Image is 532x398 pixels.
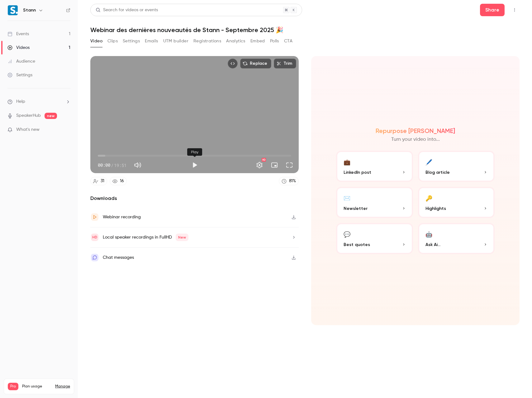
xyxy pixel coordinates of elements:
[344,241,370,248] span: Best quotes
[228,59,238,69] button: Embed video
[268,159,281,171] button: Turn on miniplayer
[145,36,158,46] button: Emails
[425,193,432,203] div: 🔑
[270,36,279,46] button: Polls
[8,383,18,390] span: Pro
[16,98,25,105] span: Help
[103,213,141,221] div: Webinar recording
[111,162,113,168] span: /
[90,177,107,185] a: 31
[7,58,35,64] div: Audience
[7,98,70,105] li: help-dropdown-opener
[283,159,296,171] button: Full screen
[103,234,188,241] div: Local speaker recordings in FullHD
[336,187,413,218] button: ✉️Newsletter
[425,169,450,176] span: Blog article
[98,162,110,168] span: 00:00
[7,72,32,78] div: Settings
[98,162,126,168] div: 00:00
[90,195,299,202] h2: Downloads
[193,36,221,46] button: Registrations
[262,158,266,162] div: HD
[344,229,350,239] div: 💬
[131,159,144,171] button: Mute
[344,157,350,167] div: 💼
[107,36,118,46] button: Clips
[289,178,296,184] div: 81 %
[226,36,245,46] button: Analytics
[253,159,266,171] button: Settings
[418,151,495,182] button: 🖊️Blog article
[250,36,265,46] button: Embed
[176,234,188,241] span: New
[344,169,371,176] span: LinkedIn post
[7,45,30,51] div: Videos
[279,177,299,185] a: 81%
[114,162,126,168] span: 19:51
[425,229,432,239] div: 🤖
[418,187,495,218] button: 🔑Highlights
[120,178,124,184] div: 16
[96,7,158,13] div: Search for videos or events
[240,59,271,69] button: Replace
[344,205,368,212] span: Newsletter
[274,59,296,69] button: Trim
[336,223,413,254] button: 💬Best quotes
[22,384,51,389] span: Plan usage
[101,178,104,184] div: 31
[8,5,18,15] img: Stann
[103,254,134,261] div: Chat messages
[90,26,520,34] h1: Webinar des dernières nouveautés de Stann - Septembre 2025 🎉
[510,5,520,15] button: Top Bar Actions
[16,126,40,133] span: What's new
[425,241,440,248] span: Ask Ai...
[16,112,41,119] a: SpeakerHub
[163,36,188,46] button: UTM builder
[344,193,350,203] div: ✉️
[7,31,29,37] div: Events
[55,384,70,389] a: Manage
[425,205,446,212] span: Highlights
[63,127,70,133] iframe: Noticeable Trigger
[284,36,292,46] button: CTA
[123,36,140,46] button: Settings
[336,151,413,182] button: 💼LinkedIn post
[480,4,505,16] button: Share
[418,223,495,254] button: 🤖Ask Ai...
[90,36,102,46] button: Video
[45,113,57,119] span: new
[376,127,455,135] h2: Repurpose [PERSON_NAME]
[188,159,201,171] button: Play
[110,177,127,185] a: 16
[187,148,202,156] div: Play
[23,7,36,13] h6: Stann
[425,157,432,167] div: 🖊️
[391,136,440,143] p: Turn your video into...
